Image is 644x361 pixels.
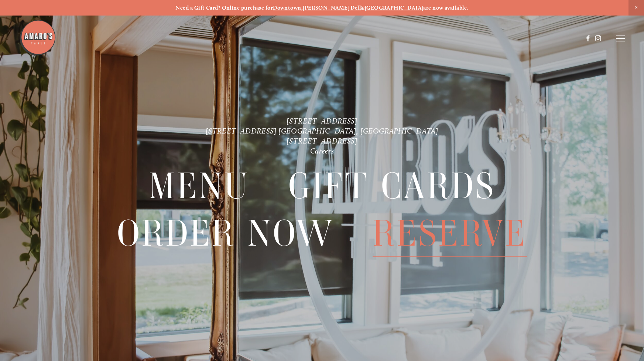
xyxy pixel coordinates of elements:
a: [PERSON_NAME] Dell [303,4,361,11]
a: Gift Cards [288,163,495,209]
strong: Need a Gift Card? Online purchase for [175,4,273,11]
strong: & [361,4,364,11]
a: Reserve [373,210,527,256]
a: Careers [310,146,334,156]
a: [STREET_ADDRESS] [GEOGRAPHIC_DATA], [GEOGRAPHIC_DATA] [206,126,438,135]
strong: are now available. [423,4,468,11]
a: [STREET_ADDRESS] [287,136,357,146]
img: Amaro's Table [19,19,56,56]
a: Order Now [117,210,334,256]
a: [STREET_ADDRESS] [287,116,357,125]
strong: , [301,4,303,11]
a: Downtown [273,4,301,11]
a: [GEOGRAPHIC_DATA] [365,4,424,11]
a: Menu [149,163,250,209]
